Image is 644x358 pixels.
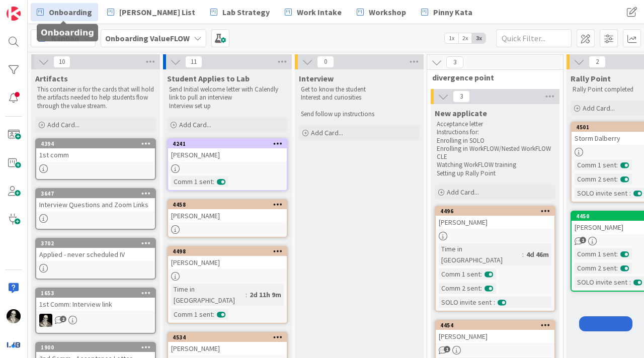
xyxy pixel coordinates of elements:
span: : [616,173,618,185]
p: Interview set up [169,102,286,110]
span: : [494,297,495,308]
span: 1 [444,346,450,352]
p: Instructions for: [437,128,553,136]
a: Lab Strategy [204,3,276,21]
span: : [480,268,482,280]
span: Rally Point [571,73,611,83]
div: 3647Interview Questions and Zoom Links [36,189,155,211]
div: Comm 1 sent [439,268,480,280]
span: Onboarding [49,6,92,18]
span: 2 [60,316,66,322]
span: Add Card... [179,120,211,129]
div: 4394 [36,139,155,148]
h5: Onboarding [41,28,94,38]
div: 43941st comm [36,139,155,161]
span: : [629,188,631,199]
span: Artifacts [35,73,68,83]
span: Work Intake [297,6,342,18]
p: Enrolling in SOLO [437,137,553,145]
span: Lab Strategy [222,6,270,18]
div: 4d 46m [524,249,551,260]
p: This container is for the cards that will hold the artifacts needed to help students flow through... [37,85,154,110]
div: 4498 [173,248,287,255]
span: 10 [53,56,70,68]
a: 3647Interview Questions and Zoom Links [35,188,156,230]
span: : [246,289,247,300]
span: Interview [299,73,334,83]
span: : [213,176,214,187]
div: 1653 [41,290,155,297]
span: [PERSON_NAME] List [119,6,195,18]
a: Work Intake [279,3,348,21]
div: Comm 2 sent [575,262,616,274]
div: 4241 [168,139,287,148]
span: : [480,283,482,294]
img: WS [39,314,52,327]
span: 1 [580,237,586,243]
div: SOLO invite sent [439,297,494,308]
div: 4241[PERSON_NAME] [168,139,287,161]
div: 16531st Comm: Interview link [36,289,155,311]
a: 3702Applied - never scheduled IV [35,238,156,280]
p: Interest and curiosities [301,94,418,102]
div: [PERSON_NAME] [436,216,554,229]
div: 4534[PERSON_NAME] [168,333,287,355]
div: Comm 2 sent [439,283,480,294]
a: 4498[PERSON_NAME]Time in [GEOGRAPHIC_DATA]:2d 11h 9mComm 1 sent: [167,246,288,324]
span: Workshop [369,6,406,18]
span: : [629,277,631,288]
div: SOLO invite sent [575,188,629,199]
span: Add Card... [311,128,343,137]
span: divergence point [432,72,550,82]
span: Add Card... [583,104,615,113]
p: Send Initial welcome letter with Calendly link to pull an interview [169,85,286,102]
div: 4458 [168,200,287,209]
div: 4454 [436,321,554,330]
a: 4241[PERSON_NAME]Comm 1 sent: [167,138,288,191]
a: 4458[PERSON_NAME] [167,199,288,238]
span: 3 [453,91,470,103]
div: [PERSON_NAME] [168,209,287,222]
a: Workshop [351,3,412,21]
span: 0 [317,56,334,68]
div: [PERSON_NAME] [168,342,287,355]
div: Interview Questions and Zoom Links [36,198,155,211]
input: Quick Filter... [496,29,572,47]
div: 4454[PERSON_NAME] [436,321,554,343]
span: 1x [445,33,458,43]
span: 2 [589,56,606,68]
span: : [616,248,618,259]
div: 1st Comm: Interview link [36,298,155,311]
a: [PERSON_NAME] List [101,3,201,21]
div: Comm 1 sent [575,159,616,170]
p: Watching WorkFLOW training [437,161,553,169]
div: [PERSON_NAME] [168,148,287,161]
div: Comm 1 sent [575,248,616,259]
div: [PERSON_NAME] [168,256,287,269]
p: Acceptance letter [437,120,553,128]
span: Pinny Kata [433,6,472,18]
div: 3702Applied - never scheduled IV [36,239,155,261]
a: Onboarding [31,3,98,21]
a: Pinny Kata [415,3,478,21]
span: : [616,262,618,274]
div: 1900 [41,344,155,351]
div: 2d 11h 9m [247,289,284,300]
div: Time in [GEOGRAPHIC_DATA] [439,243,522,265]
span: New applicate [435,108,487,118]
div: 4454 [440,322,554,329]
span: : [616,159,618,170]
div: 3647 [41,190,155,197]
div: 3647 [36,189,155,198]
div: 1st comm [36,148,155,161]
div: [PERSON_NAME] [436,330,554,343]
div: WS [36,314,155,327]
div: 4498 [168,247,287,256]
div: 4496 [440,208,554,215]
div: 4496 [436,207,554,216]
div: 3702 [36,239,155,248]
div: 4394 [41,140,155,147]
b: Onboarding ValueFLOW [105,33,190,43]
div: SOLO invite sent [575,277,629,288]
img: Visit kanbanzone.com [7,7,21,21]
